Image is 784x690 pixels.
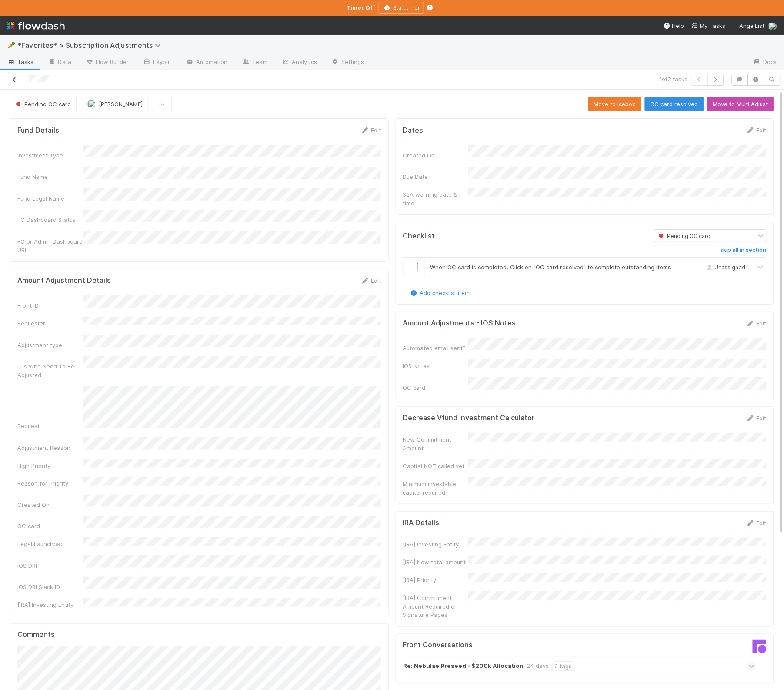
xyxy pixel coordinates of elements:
h5: Front Conversations [403,641,578,650]
h6: skip all in section [721,247,767,254]
div: Created On [17,500,83,509]
div: OC card [17,522,83,530]
img: front-logo-b4b721b83371efbadf0a.svg [753,640,767,653]
div: SLA warning date & time [403,190,468,208]
div: 24 days [527,662,549,671]
span: 🥕 [7,41,16,49]
h5: Decrease Vfund Investment Calculator [403,414,535,422]
h5: Amount Adjustment Details [17,276,111,285]
a: Docs [746,56,784,70]
a: Edit [746,415,767,422]
a: My Tasks [691,21,726,30]
div: LPs Who Need To Be Adjusted [17,362,83,379]
img: logo-inverted-e16ddd16eac7371096b0.svg [7,18,65,33]
div: Minimum investable capital required [403,479,468,497]
span: When OC card is completed, Click on "OC card resolved" to complete outstanding items [430,264,671,271]
h5: Amount Adjustments - IOS Notes [403,319,516,328]
button: Pending OC card [10,97,77,111]
div: Fund Name [17,172,83,181]
div: [IRA] Priority [403,576,468,584]
a: Edit [746,127,767,134]
a: Team [235,56,274,70]
div: IOS Notes [403,362,468,370]
div: New Commitment Amount [403,435,468,452]
div: Help [664,21,684,30]
div: [IRA] Commitment Amount Required on Signature Pages [403,593,468,620]
a: Settings [324,56,371,70]
h5: IRA Details [403,519,440,527]
div: FC Dashboard Status [17,215,83,224]
div: OC card [403,383,468,392]
div: [IRA] Investing Entity [403,540,468,549]
img: avatar_04f2f553-352a-453f-b9fb-c6074dc60769.png [87,100,96,108]
a: Layout [136,56,179,70]
h5: Checklist [403,232,435,241]
span: Flow Builder [85,57,129,66]
div: 9 tags [553,662,574,671]
a: Edit [746,519,767,526]
a: Flow Builder [78,56,136,70]
div: Created On [403,151,468,160]
div: Investment Type [17,151,83,160]
div: IOS DRI [17,561,83,570]
button: Move to Icebox [588,97,641,111]
span: Unassigned [704,264,746,271]
a: Edit [361,277,381,284]
span: AngelList [740,22,765,29]
div: Adjustment Reason [17,443,83,452]
button: Move to Multi Adjust [707,97,774,111]
div: High Priority [17,461,83,470]
div: Due Date [403,172,468,181]
span: My Tasks [691,22,726,29]
span: *Favorites* > Subscription Adjustments [17,41,165,50]
div: Legal Launchpad [17,539,83,548]
a: Automation [179,56,235,70]
span: Pending OC card [14,100,71,107]
span: Pending OC card [657,233,711,239]
a: Edit [746,320,767,327]
button: [PERSON_NAME] [80,97,148,111]
button: Start timer [379,2,424,14]
button: OC card resolved [645,97,704,111]
a: Add checklist item [410,289,470,296]
strong: Re: Nebulae Preseed - $200k Allocation [404,662,524,671]
div: [IRA] New total amount [403,558,468,566]
span: Tasks [7,57,34,66]
h5: Comments [17,631,381,640]
h5: Fund Details [17,126,59,135]
div: Requester [17,319,83,328]
div: [IRA] Investing Entity [17,600,83,609]
span: [PERSON_NAME] [99,100,143,107]
span: 1 of 2 tasks [660,75,688,84]
div: Request [17,422,83,430]
img: avatar_b18de8e2-1483-4e81-aa60-0a3d21592880.png [768,22,777,30]
a: Analytics [274,56,324,70]
div: Fund Legal Name [17,194,83,203]
div: IOS DRI Slack ID [17,583,83,591]
div: Adjustment type [17,341,83,349]
div: Capital NOT called yet [403,462,468,470]
div: FC or Admin Dashboard URL [17,237,83,255]
div: Front ID [17,301,83,310]
a: skip all in section [721,247,767,257]
strong: Timer Off [346,4,375,11]
a: Data [41,56,78,70]
h5: Dates [403,126,424,135]
div: Reason for Priority [17,479,83,488]
a: Edit [361,127,381,134]
div: Automated email sent? [403,344,468,352]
